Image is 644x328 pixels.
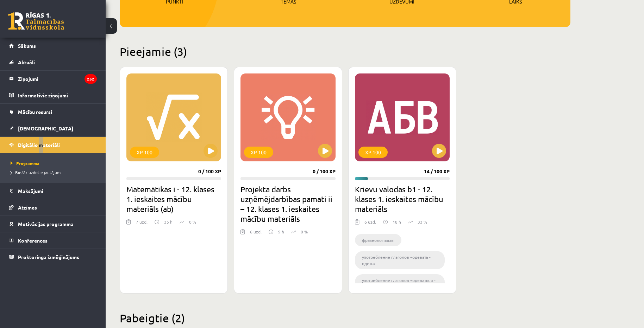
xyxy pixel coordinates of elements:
span: Aktuāli [18,59,35,65]
span: Proktoringa izmēģinājums [18,254,79,260]
p: 9 h [278,229,284,235]
a: Ziņojumi252 [9,71,97,87]
li: употребление глаголов «одевать - одеть» [355,251,445,269]
span: [DEMOGRAPHIC_DATA] [18,125,73,131]
legend: Ziņojumi [18,71,97,87]
a: Programma [11,160,99,166]
legend: Informatīvie ziņojumi [18,87,97,103]
span: Motivācijas programma [18,221,74,227]
a: Biežāk uzdotie jautājumi [11,169,99,175]
i: 252 [85,74,97,84]
a: Digitālie materiāli [9,137,97,153]
li: употребление глаголов «одеваться - одеться» [355,274,445,292]
a: Atzīmes [9,199,97,216]
a: Proktoringa izmēģinājums [9,249,97,265]
a: Mācību resursi [9,104,97,120]
div: 6 uzd. [250,229,262,239]
a: Motivācijas programma [9,216,97,232]
h2: Pieejamie (3) [120,45,570,58]
li: фразеологизмы [355,234,401,246]
p: 35 h [164,219,173,225]
p: 0 % [301,229,308,235]
div: 7 uzd. [136,219,148,229]
a: [DEMOGRAPHIC_DATA] [9,120,97,136]
span: Atzīmes [18,204,37,211]
div: XP 100 [130,147,159,158]
div: XP 100 [358,147,388,158]
a: Sākums [9,38,97,54]
h2: Projekta darbs uzņēmējdarbības pamati ii – 12. klases 1. ieskaites mācību materiāls [240,184,335,224]
legend: Maksājumi [18,183,97,199]
p: 18 h [393,219,401,225]
p: 0 % [189,219,196,225]
span: Biežāk uzdotie jautājumi [11,169,62,175]
a: Maksājumi [9,183,97,199]
a: Informatīvie ziņojumi [9,87,97,103]
p: 33 % [418,219,427,225]
span: Sākums [18,43,36,49]
div: 6 uzd. [364,219,376,229]
a: Konferences [9,232,97,249]
a: Rīgas 1. Tālmācības vidusskola [8,12,64,30]
span: Mācību resursi [18,109,52,115]
span: Konferences [18,237,48,244]
div: XP 100 [244,147,273,158]
span: Digitālie materiāli [18,142,60,148]
h2: Matemātikas i - 12. klases 1. ieskaites mācību materiāls (ab) [126,184,221,214]
h2: Pabeigtie (2) [120,311,570,325]
a: Aktuāli [9,54,97,70]
h2: Krievu valodas b1 - 12. klases 1. ieskaites mācību materiāls [355,184,450,214]
span: Programma [11,160,39,166]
